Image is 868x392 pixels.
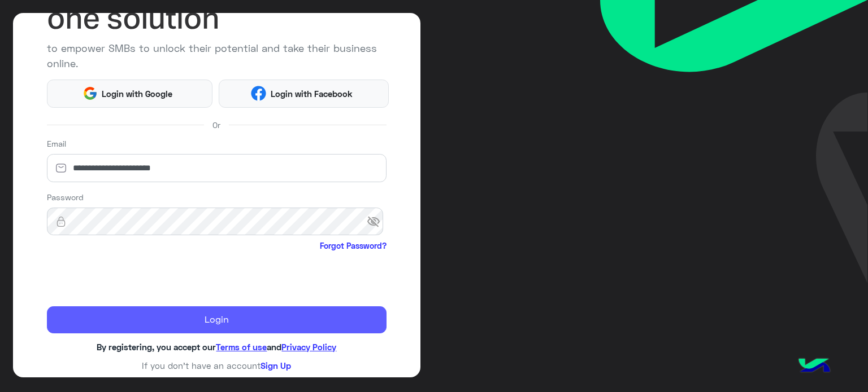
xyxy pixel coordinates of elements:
img: email [47,162,75,174]
a: Terms of use [216,342,267,352]
span: visibility_off [367,212,387,232]
button: Login with Google [47,80,212,108]
img: hulul-logo.png [795,347,834,386]
button: Login [47,306,387,333]
span: Login with Google [98,87,177,100]
label: Password [47,191,84,203]
label: Email [47,138,66,149]
button: Login with Facebook [219,80,389,108]
span: Login with Facebook [266,87,357,100]
img: lock [47,216,75,227]
iframe: reCAPTCHA [47,254,219,298]
a: Sign Up [261,360,291,371]
a: Forgot Password? [320,240,387,252]
img: Google [83,86,98,101]
h6: If you don’t have an account [47,360,387,371]
a: Privacy Policy [281,342,336,352]
img: Facebook [251,86,266,101]
span: and [267,342,281,352]
span: By registering, you accept our [97,342,216,352]
span: Or [212,119,220,131]
p: to empower SMBs to unlock their potential and take their business online. [47,41,387,71]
